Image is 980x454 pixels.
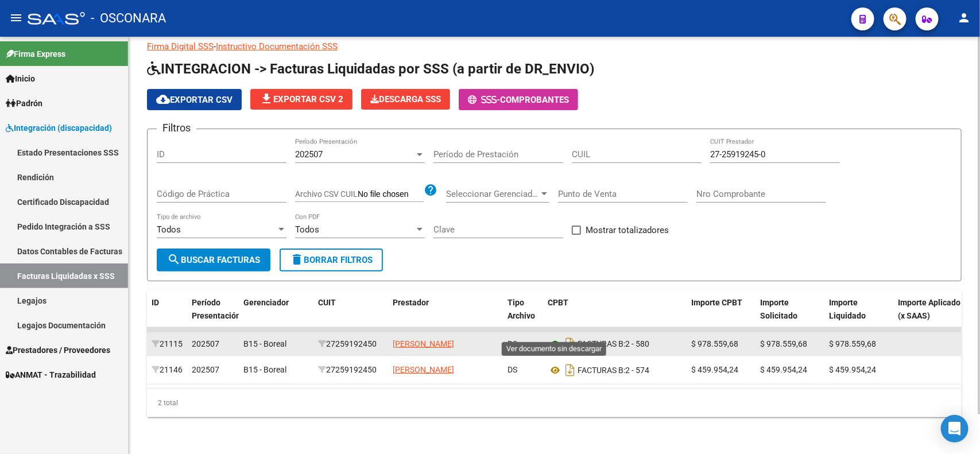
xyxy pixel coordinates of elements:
[243,339,286,348] span: B15 - Boreal
[358,189,424,200] input: Archivo CSV CUIL
[388,290,503,341] datatable-header-cell: Prestador
[548,298,568,307] span: CPBT
[290,253,304,266] mat-icon: delete
[424,183,437,197] mat-icon: help
[192,298,241,320] span: Período Presentación
[760,365,807,374] span: $ 459.954,24
[941,415,969,443] div: Open Intercom Messenger
[756,290,824,341] datatable-header-cell: Importe Solicitado
[691,365,738,374] span: $ 459.954,24
[543,290,687,341] datatable-header-cell: CPBT
[318,363,384,377] div: 27259192450
[290,255,373,265] span: Borrar Filtros
[563,335,578,353] i: Descargar documento
[898,298,960,320] span: Importe Aplicado (x SAAS)
[259,92,273,106] mat-icon: file_download
[829,339,876,348] span: $ 978.559,68
[147,389,962,417] div: 2 total
[167,255,260,265] span: Buscar Facturas
[9,11,23,25] mat-icon: menu
[216,41,338,52] a: Instructivo Documentación SSS
[156,92,170,106] mat-icon: cloud_download
[147,89,242,110] button: Exportar CSV
[295,189,358,199] span: Archivo CSV CUIL
[829,365,876,374] span: $ 459.954,24
[152,298,159,307] span: ID
[578,340,625,349] span: FACTURAS B:
[147,61,594,77] span: INTEGRACION -> Facturas Liquidadas por SSS (a partir de DR_ENVIO)
[468,95,500,105] span: -
[167,253,181,266] mat-icon: search
[6,122,112,134] span: Integración (discapacidad)
[152,337,183,351] div: 21115
[243,298,289,307] span: Gerenciador
[824,290,893,341] datatable-header-cell: Importe Liquidado
[760,339,807,348] span: $ 978.559,68
[243,365,286,374] span: B15 - Boreal
[503,290,543,341] datatable-header-cell: Tipo Archivo
[192,365,219,374] span: 202507
[295,149,323,160] span: 202507
[250,89,353,110] button: Exportar CSV 2
[280,249,383,271] button: Borrar Filtros
[147,290,187,341] datatable-header-cell: ID
[829,298,866,320] span: Importe Liquidado
[313,290,388,341] datatable-header-cell: CUIT
[318,298,336,307] span: CUIT
[687,290,756,341] datatable-header-cell: Importe CPBT
[563,361,578,379] i: Descargar documento
[691,339,738,348] span: $ 978.559,68
[318,337,384,351] div: 27259192450
[6,97,42,110] span: Padrón
[393,365,454,374] span: [PERSON_NAME]
[6,48,65,60] span: Firma Express
[508,298,535,320] span: Tipo Archivo
[187,290,239,341] datatable-header-cell: Período Presentación
[361,89,450,110] button: Descarga SSS
[157,120,196,136] h3: Filtros
[152,363,183,377] div: 21146
[578,366,625,375] span: FACTURAS B:
[295,224,319,235] span: Todos
[91,6,166,31] span: - OSCONARA
[239,290,313,341] datatable-header-cell: Gerenciador
[147,41,214,52] a: Firma Digital SSS
[6,368,96,381] span: ANMAT - Trazabilidad
[259,94,343,104] span: Exportar CSV 2
[361,89,450,110] app-download-masive: Descarga masiva de comprobantes (adjuntos)
[508,339,517,348] span: DS
[508,365,517,374] span: DS
[500,95,569,105] span: Comprobantes
[6,72,35,85] span: Inicio
[548,361,682,379] div: 2 - 574
[157,249,270,271] button: Buscar Facturas
[6,344,110,356] span: Prestadores / Proveedores
[393,339,454,348] span: [PERSON_NAME]
[548,335,682,353] div: 2 - 580
[459,89,578,110] button: -Comprobantes
[957,11,971,25] mat-icon: person
[586,223,669,237] span: Mostrar totalizadores
[446,189,539,199] span: Seleccionar Gerenciador
[893,290,968,341] datatable-header-cell: Importe Aplicado (x SAAS)
[370,94,441,104] span: Descarga SSS
[192,339,219,348] span: 202507
[393,298,429,307] span: Prestador
[760,298,797,320] span: Importe Solicitado
[147,40,962,53] p: -
[156,95,233,105] span: Exportar CSV
[691,298,742,307] span: Importe CPBT
[157,224,181,235] span: Todos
